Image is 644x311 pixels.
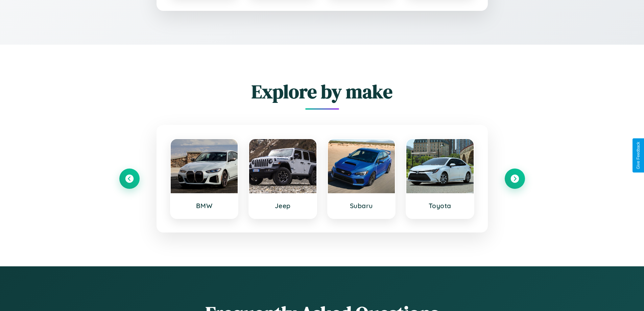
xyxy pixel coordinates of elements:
[413,202,467,210] h3: Toyota
[256,202,310,210] h3: Jeep
[177,202,231,210] h3: BMW
[119,79,525,105] h2: Explore by make
[636,142,641,169] div: Give Feedback
[335,202,388,210] h3: Subaru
